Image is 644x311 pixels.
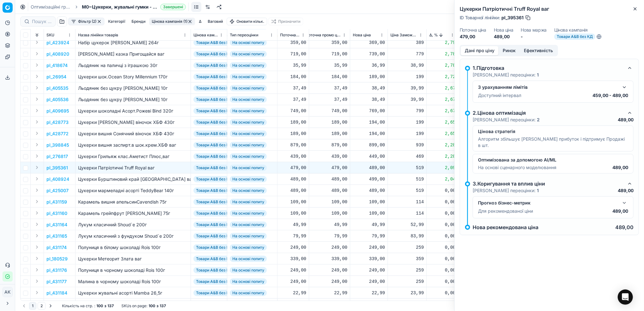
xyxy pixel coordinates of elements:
[478,164,556,171] p: На основі сценарного моделювання
[390,187,424,194] div: 519
[31,4,186,10] nav: breadcrumb
[390,96,424,103] div: 39,99
[46,233,67,239] p: pl_431165
[68,18,104,25] button: Фільтр (2)
[230,244,267,251] span: На основі попиту
[193,222,235,228] span: Товари А&B без КД
[46,74,66,80] p: pl_26954
[78,33,118,38] span: Назва лінійки товарів
[429,176,456,182] div: 2,04
[193,165,235,171] span: Товари А&B без КД
[46,51,69,57] p: pl_408920
[280,33,300,38] span: Поточна ціна
[230,40,267,46] span: На основі попиту
[33,39,41,46] button: Expand
[33,289,41,296] button: Expand
[33,152,41,160] button: Expand
[501,15,524,21] span: pl_395361
[230,199,267,205] span: На основі попиту
[305,85,347,91] div: 37,49
[499,46,520,55] button: Ринок
[280,119,306,125] div: 189,00
[33,266,41,274] button: Expand
[353,210,385,216] div: 109,00
[33,277,41,285] button: Expand
[521,28,547,32] dt: Нова маржа
[280,176,306,182] div: 489,00
[390,62,424,69] div: 38,99
[230,142,267,148] span: На основі попиту
[305,142,347,148] div: 879,00
[618,117,634,123] p: 489,00
[390,153,424,160] div: 469
[193,199,235,205] span: Товари А&B без КД
[390,210,424,216] div: 114
[46,108,69,114] button: pl_409695
[230,256,267,262] span: На основі попиту
[592,92,628,99] p: 459,00 - 489,00
[521,34,547,40] dd: -
[193,40,235,46] span: Товари А&B без КД
[429,131,456,137] div: 2,65
[46,256,68,262] p: pl_180529
[46,244,67,251] button: pl_431174
[280,233,306,239] div: 79,99
[230,222,267,228] span: На основі попиту
[78,51,188,57] div: [PERSON_NAME] казка Пригощайся ваг
[46,267,67,273] p: pl_431176
[429,108,456,114] div: 2,67
[478,157,628,163] p: Оптимізована за допомогою AI/ML
[268,18,303,25] button: Призначити
[46,222,67,228] p: pl_431164
[32,18,52,25] input: Пошук по SKU або назві
[33,141,41,149] button: Expand
[33,130,41,137] button: Expand
[149,303,155,308] strong: 100
[78,233,188,239] div: Лукум класичний з фундуком Shoud`e 200г
[33,243,41,251] button: Expand
[390,119,424,125] div: 199
[46,96,69,103] button: pl_405536
[193,74,235,80] span: Товари А&B без КД
[46,40,69,46] button: pl_423924
[612,164,628,171] p: 489,00
[478,92,521,99] p: Доступний інтервал
[46,33,54,38] span: SKU
[78,85,188,91] div: Льодяник без цукру [PERSON_NAME] 10г
[473,180,623,187] div: 3.Коригування та вплив ціни
[129,18,148,25] button: Бренди
[460,34,486,40] dd: 479,00
[280,74,306,80] div: 184,00
[478,128,628,135] p: Цінова стратегія
[3,287,12,297] span: AK
[230,176,267,182] span: На основі попиту
[33,232,41,240] button: Expand
[612,208,628,214] p: 489,00
[429,119,456,125] div: 2,65
[46,278,67,285] button: pl_431177
[78,244,188,251] div: Полуниця в білому шоколаді Rois 100г
[280,131,306,137] div: 189,00
[78,222,188,228] div: Лукум класичний Shoud`e 200г
[33,198,41,205] button: Expand
[46,176,69,182] button: pl_408924
[193,233,235,239] span: Товари А&B без КД
[193,85,235,91] span: Товари А&B без КД
[46,153,68,160] button: pl_276817
[230,96,267,103] span: На основі попиту
[78,96,188,103] div: Льодяник без цукру [PERSON_NAME] 10г
[429,85,456,91] div: 2,67
[46,290,67,296] p: pl_431184
[429,244,456,251] div: 0,00
[280,142,306,148] div: 879,00
[46,187,69,194] button: pl_425007
[618,187,634,194] p: 489,00
[193,176,235,182] span: Товари А&B без КД
[473,72,539,78] p: [PERSON_NAME] переоцінки:
[78,256,188,262] div: Цукерки Метеорит Злата ваг
[353,165,385,171] div: 489,00
[280,40,306,46] div: 359,00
